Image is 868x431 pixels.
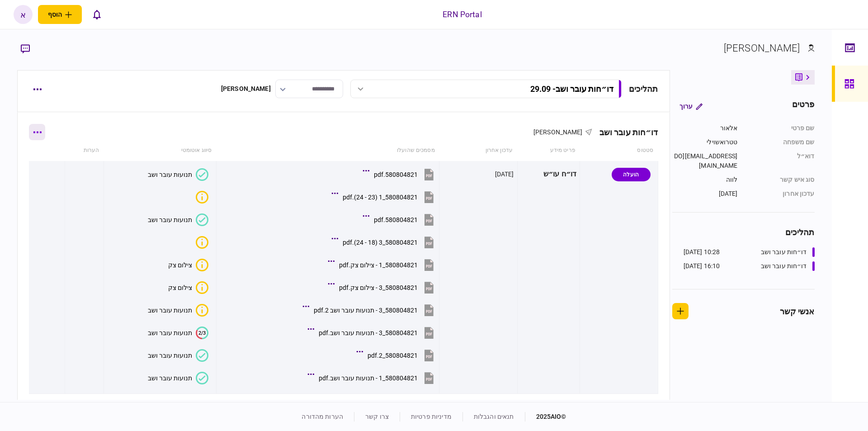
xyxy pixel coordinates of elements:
a: הערות מהדורה [302,413,343,420]
div: דו״חות עובר ושב [592,128,658,137]
button: איכות לא מספקתצילום צק [168,281,208,294]
div: שם משפחה [747,137,815,147]
text: 2/3 [198,330,206,336]
div: [PERSON_NAME] [221,84,271,94]
button: ערוך [672,98,710,114]
div: סוג איש קשר [747,175,815,185]
div: 580804821_2.pdf [368,352,418,359]
div: תהליכים [672,226,815,238]
th: הערות [65,140,104,161]
div: דו״חות עובר ושב [761,261,807,271]
button: 2/3תנועות עובר ושב [148,327,208,339]
div: 580804821_3 - צילום צק.pdf [339,284,418,291]
div: צילום צק [168,261,192,269]
button: פתח רשימת התראות [87,5,106,24]
div: דו״חות עובר ושב [761,247,807,257]
button: איכות לא מספקתצילום צק [168,259,208,271]
div: תנועות עובר ושב [148,329,192,336]
div: תנועות עובר ושב [148,307,192,314]
div: תנועות עובר ושב [148,374,192,382]
button: תנועות עובר ושב [148,372,208,384]
div: שם פרטי [747,123,815,133]
div: 16:10 [DATE] [684,261,720,271]
div: 580804821_1 - צילום צק.pdf [339,261,418,269]
button: דו״חות עובר ושב- 29.09 [350,80,622,98]
button: 580804821_1 (23 - 24).pdf [334,187,436,207]
div: ERN Portal [443,9,481,20]
button: 580804821_1 - תנועות עובר ושב.pdf [310,368,436,388]
a: מדיניות פרטיות [411,413,452,420]
div: © 2025 AIO [525,412,566,422]
div: 580804821_3 - תנועות עובר ושב 2.pdf [314,307,418,314]
div: איכות לא מספקת [196,236,208,249]
button: איכות לא מספקת [192,191,208,204]
button: 580804821_3 (18 - 24).pdf [334,232,436,252]
button: 580804821.pdf [365,164,436,185]
button: 580804821_3 - תנועות עובר ושב 2.pdf [305,300,436,320]
div: [EMAIL_ADDRESS][DOMAIN_NAME] [672,152,738,171]
button: פתח תפריט להוספת לקוח [38,5,82,24]
div: אנשי קשר [780,305,815,317]
span: [PERSON_NAME] [533,128,583,136]
div: אלאור [672,123,738,133]
button: 580804821_2.pdf [359,345,436,365]
div: 580804821_3 (18 - 24).pdf [343,239,418,246]
a: צרו קשר [365,413,389,420]
div: איכות לא מספקת [196,259,208,271]
button: 580804821_3 - צילום צק.pdf [330,277,436,298]
button: 580804821.pdf [365,209,436,230]
button: תנועות עובר ושב [148,213,208,226]
div: תנועות עובר ושב [148,171,192,178]
div: פרטים [792,98,815,114]
button: תנועות עובר ושב [148,168,208,181]
div: דוא״ל [747,152,815,171]
th: סטטוס [580,140,658,161]
div: טטרואשוילי [672,137,738,147]
button: א [14,5,33,24]
th: סיווג אוטומטי [104,140,216,161]
button: 580804821_1 - צילום צק.pdf [330,255,436,275]
div: תנועות עובר ושב [148,352,192,359]
th: פריט מידע [517,140,580,161]
div: תהליכים [629,83,658,95]
div: הועלה [612,168,651,181]
div: דו״ח עו״ש [521,164,577,185]
div: 580804821_1 - תנועות עובר ושב.pdf [319,374,418,382]
a: דו״חות עובר ושב16:10 [DATE] [684,261,815,271]
div: תנועות עובר ושב [148,216,192,223]
div: [DATE] [495,170,514,179]
button: 580804821_3 - תנועות עובר ושב.pdf [310,322,436,343]
button: איכות לא מספקתתנועות עובר ושב [148,304,208,317]
div: 580804821.pdf [374,216,418,223]
div: 580804821_1 (23 - 24).pdf [343,194,418,201]
div: צילום צק [168,284,192,291]
div: [PERSON_NAME] [724,41,800,56]
th: מסמכים שהועלו [216,140,439,161]
div: [DATE] [672,189,738,199]
div: 580804821_3 - תנועות עובר ושב.pdf [319,329,418,336]
th: עדכון אחרון [439,140,517,161]
div: איכות לא מספקת [196,191,208,204]
div: עדכון אחרון [747,189,815,199]
div: איכות לא מספקת [196,304,208,317]
div: דו״חות עובר ושב - 29.09 [530,84,613,94]
a: תנאים והגבלות [474,413,514,420]
a: דו״חות עובר ושב10:28 [DATE] [684,247,815,257]
div: לווה [672,175,738,185]
div: 10:28 [DATE] [684,247,720,257]
button: תנועות עובר ושב [148,349,208,362]
button: איכות לא מספקת [192,236,208,249]
div: איכות לא מספקת [196,281,208,294]
div: 580804821.pdf [374,171,418,178]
